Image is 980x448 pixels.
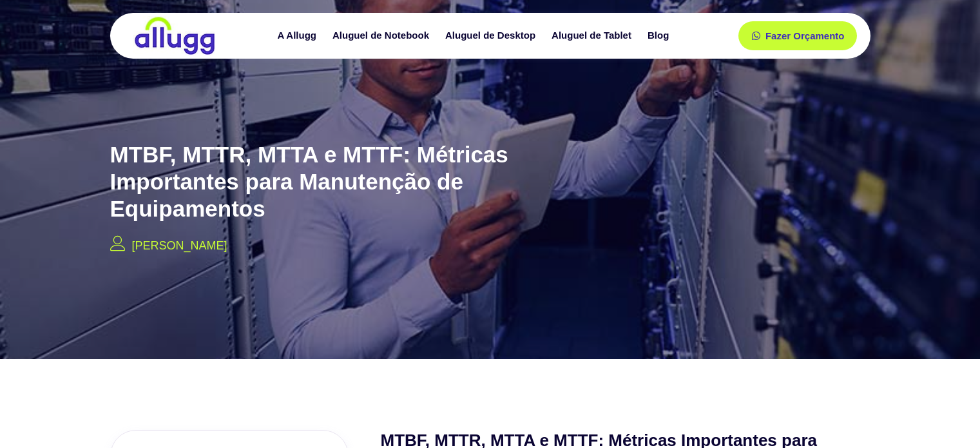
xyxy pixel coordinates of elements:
h2: MTBF, MTTR, MTTA e MTTF: Métricas Importantes para Manutenção de Equipamentos [110,141,523,222]
a: Aluguel de Notebook [326,24,439,47]
a: Aluguel de Desktop [439,24,545,47]
a: Fazer Orçamento [738,21,858,50]
a: Blog [641,24,678,47]
a: A Allugg [271,24,326,47]
a: Aluguel de Tablet [545,24,641,47]
p: [PERSON_NAME] [132,237,227,255]
span: Fazer Orçamento [765,31,845,41]
img: locação de TI é Allugg [133,16,216,55]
